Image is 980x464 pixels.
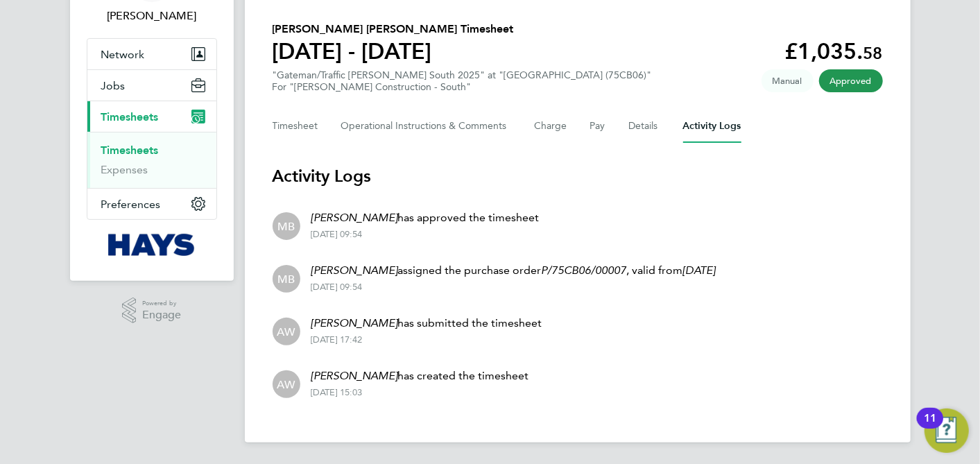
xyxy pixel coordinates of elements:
[819,69,883,92] span: This timesheet has been approved.
[142,298,181,309] span: Powered by
[863,43,883,63] span: 58
[87,8,217,24] span: Alan Watts
[273,212,300,240] div: Macey Blackman
[277,377,295,392] span: AW
[590,110,607,143] button: Pay
[311,211,398,224] em: [PERSON_NAME]
[101,198,161,211] span: Preferences
[101,163,148,176] a: Expenses
[925,409,969,453] button: Open Resource Center, 11 new notifications
[311,264,398,277] em: [PERSON_NAME]
[87,39,216,69] button: Network
[311,282,716,293] div: [DATE] 09:54
[924,418,936,436] div: 11
[683,110,741,143] button: Activity Logs
[683,264,716,277] em: [DATE]
[87,234,217,256] a: Go to home page
[273,37,514,65] h1: [DATE] - [DATE]
[87,132,216,188] div: Timesheets
[273,81,652,93] div: For "[PERSON_NAME] Construction - South"
[273,165,883,187] h3: Activity Logs
[311,316,398,329] em: [PERSON_NAME]
[311,315,542,332] p: has submitted the timesheet
[629,110,661,143] button: Details
[142,309,181,321] span: Engage
[535,110,568,143] button: Charge
[101,79,126,92] span: Jobs
[122,298,181,324] a: Powered byEngage
[311,229,540,240] div: [DATE] 09:54
[341,110,513,143] button: Operational Instructions & Comments
[277,218,295,234] span: MB
[101,144,159,157] a: Timesheets
[542,264,627,277] em: P/75CB06/00007
[87,101,216,132] button: Timesheets
[277,324,295,339] span: AW
[87,189,216,219] button: Preferences
[101,110,159,123] span: Timesheets
[273,265,300,293] div: Macey Blackman
[785,38,883,65] app-decimal: £1,035.
[273,69,652,93] div: "Gateman/Traffic [PERSON_NAME] South 2025" at "[GEOGRAPHIC_DATA] (75CB06)"
[273,318,300,345] div: Alan Watts
[311,262,716,279] p: assigned the purchase order , valid from
[273,370,300,398] div: Alan Watts
[311,368,529,384] p: has created the timesheet
[311,209,540,226] p: has approved the timesheet
[101,48,145,61] span: Network
[311,387,529,398] div: [DATE] 15:03
[311,369,398,382] em: [PERSON_NAME]
[87,70,216,101] button: Jobs
[762,69,814,92] span: This timesheet was manually created.
[108,234,195,256] img: hays-logo-retina.png
[277,271,295,286] span: MB
[273,110,319,143] button: Timesheet
[311,334,542,345] div: [DATE] 17:42
[273,21,514,37] h2: [PERSON_NAME] [PERSON_NAME] Timesheet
